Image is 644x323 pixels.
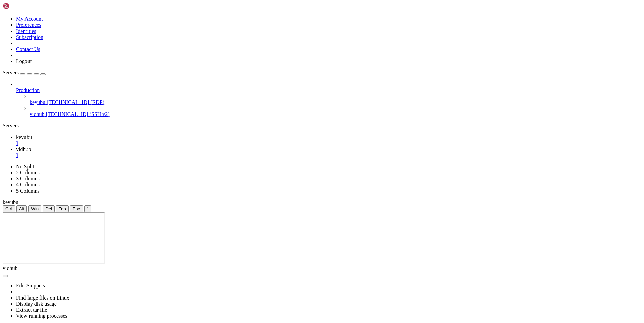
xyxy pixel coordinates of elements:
[16,205,27,212] button: Alt
[16,134,641,146] a: keyubu
[30,111,641,117] a: vidhub [TECHNICAL_ID] (SSH v2)
[3,265,17,271] span: vidhub
[3,70,46,75] a: Servers
[16,87,40,93] span: Production
[30,105,641,117] li: vidhub [TECHNICAL_ID] (SSH v2)
[16,22,41,28] a: Preferences
[87,206,89,211] div: 
[84,205,91,212] button: 
[16,176,40,181] a: 3 Columns
[3,199,18,205] span: keyubu
[16,87,641,93] a: Production
[19,206,24,211] span: Alt
[16,81,641,117] li: Production
[16,134,32,140] span: keyubu
[16,283,45,288] a: Edit Snippets
[16,307,47,313] a: Extract tar file
[43,205,55,212] button: Del
[16,164,34,169] a: No Split
[3,3,41,9] img: Shellngn
[3,205,15,212] button: Ctrl
[5,206,12,211] span: Ctrl
[16,146,31,152] span: vidhub
[16,34,43,40] a: Subscription
[16,170,40,175] a: 2 Columns
[30,111,44,117] span: vidhub
[73,206,80,211] span: Esc
[3,123,641,129] div: Servers
[70,205,83,212] button: Esc
[16,295,69,301] a: Find large files on Linux
[45,206,52,211] span: Del
[16,58,32,64] a: Logout
[16,313,67,319] a: View running processes
[16,140,641,146] a: 
[16,28,36,34] a: Identities
[16,182,40,187] a: 4 Columns
[16,188,40,194] a: 5 Columns
[28,205,41,212] button: Win
[16,16,43,22] a: My Account
[46,111,109,117] span: [TECHNICAL_ID] (SSH v2)
[30,99,641,105] a: keyubu [TECHNICAL_ID] (RDP)
[30,99,45,105] span: keyubu
[47,99,104,105] span: [TECHNICAL_ID] (RDP)
[59,206,66,211] span: Tab
[31,206,39,211] span: Win
[3,70,19,75] span: Servers
[16,152,641,158] a: 
[16,146,641,158] a: vidhub
[16,301,57,307] a: Display disk usage
[30,93,641,105] li: keyubu [TECHNICAL_ID] (RDP)
[56,205,69,212] button: Tab
[16,46,40,52] a: Contact Us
